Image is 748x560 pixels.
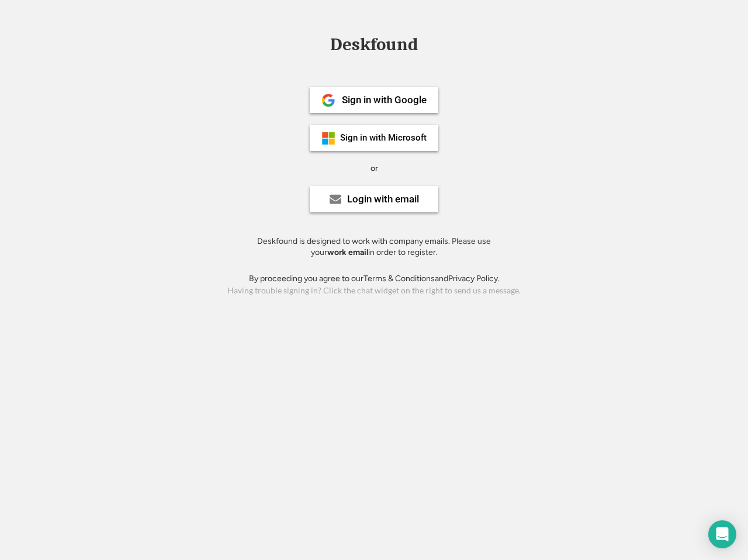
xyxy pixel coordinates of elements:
div: Login with email [347,194,419,204]
div: Deskfound [324,36,424,54]
div: Sign in with Microsoft [340,134,427,142]
strong: work email [327,247,368,257]
img: ms-symbollockup_mssymbol_19.png [321,131,335,145]
div: Sign in with Google [342,95,427,105]
a: Terms & Conditions [363,274,435,283]
img: 1024px-Google__G__Logo.svg.png [321,93,335,107]
div: Deskfound is designed to work with company emails. Please use your in order to register. [243,236,505,258]
div: Open Intercom Messenger [708,520,736,548]
div: or [370,163,378,174]
a: Privacy Policy. [448,274,500,283]
div: By proceeding you agree to our and [249,273,500,285]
